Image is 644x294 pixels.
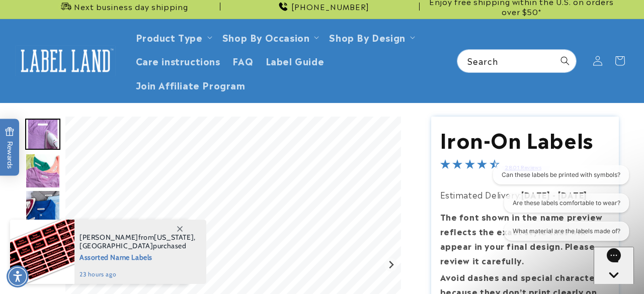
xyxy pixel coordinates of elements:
iframe: Gorgias live chat messenger [594,247,634,284]
iframe: Sign Up via Text for Offers [8,214,127,244]
span: Care instructions [136,55,220,66]
button: Search [554,50,576,72]
a: Label Guide [260,49,331,72]
summary: Product Type [130,25,216,49]
button: Next slide [384,258,398,272]
summary: Shop By Occasion [216,25,324,49]
span: Next business day shipping [74,2,188,12]
a: Label Land [12,41,120,80]
span: [PHONE_NUMBER] [291,2,369,12]
div: Go to slide 2 [25,153,60,188]
div: Go to slide 1 [25,117,60,152]
span: 23 hours ago [79,270,196,279]
span: [GEOGRAPHIC_DATA] [79,241,153,250]
span: [US_STATE] [154,233,194,242]
a: FAQ [226,49,260,72]
strong: The font shown in the name preview reflects the exact style that will appear in your final design... [440,211,603,266]
a: Shop By Design [329,30,405,44]
a: Care instructions [130,49,226,72]
a: Join Affiliate Program [130,73,252,96]
p: Estimated Delivery: [440,187,610,202]
span: from , purchased [79,233,196,250]
iframe: Gorgias live chat conversation starters [487,165,634,249]
img: Iron on name tags ironed to a t-shirt [25,153,60,188]
div: Go to slide 3 [25,190,60,225]
span: FAQ [232,55,254,66]
span: Label Guide [266,55,325,66]
span: 4.5-star overall rating [440,160,500,172]
img: Iron on name label being ironed to shirt [25,119,60,150]
img: Label Land [15,45,116,76]
span: Rewards [5,127,15,168]
a: Product Type [136,30,203,44]
a: 2801 Reviews - open in a new tab [505,163,541,170]
img: Iron on name labels ironed to shirt collar [25,190,60,225]
span: Shop By Occasion [222,31,310,43]
summary: Shop By Design [323,25,419,49]
span: Join Affiliate Program [136,79,246,90]
div: Accessibility Menu [7,265,29,287]
h1: Iron-On Labels [440,126,610,152]
span: Assorted Name Labels [79,250,196,263]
